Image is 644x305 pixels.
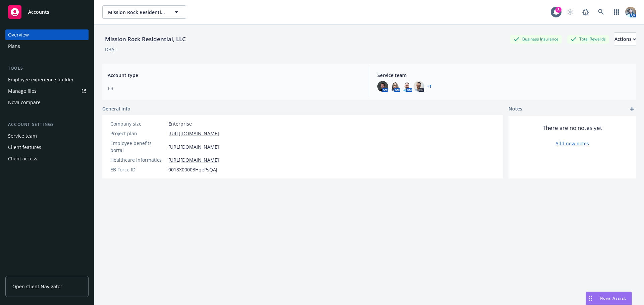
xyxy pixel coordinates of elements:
[8,41,20,52] div: Plans
[5,121,89,128] div: Account settings
[8,142,41,153] div: Client features
[108,9,166,16] span: Mission Rock Residential, LLC
[594,5,608,19] a: Search
[108,72,361,79] span: Account type
[579,5,592,19] a: Report a Bug
[555,7,561,13] div: 8
[168,156,219,163] a: [URL][DOMAIN_NAME]
[168,166,217,173] span: 0018X00003HqePsQAJ
[414,81,424,92] img: photo
[5,29,89,40] a: Overview
[614,33,636,46] div: Actions
[105,46,117,53] div: DBA: -
[28,9,49,15] span: Accounts
[12,283,62,290] span: Open Client Navigator
[401,81,412,92] img: photo
[5,153,89,164] a: Client access
[510,35,562,43] div: Business Insurance
[8,131,37,141] div: Service team
[8,86,37,96] div: Manage files
[110,130,166,137] div: Project plan
[5,131,89,141] a: Service team
[5,86,89,96] a: Manage files
[110,140,166,154] div: Employee benefits portal
[102,5,186,19] button: Mission Rock Residential, LLC
[8,153,37,164] div: Client access
[8,29,29,40] div: Overview
[563,5,577,19] a: Start snowing
[5,3,89,21] a: Accounts
[377,72,631,79] span: Service team
[5,74,89,85] a: Employee experience builder
[8,97,41,108] div: Nova compare
[600,295,626,301] span: Nova Assist
[108,85,361,92] span: EB
[625,7,636,17] img: photo
[567,35,609,43] div: Total Rewards
[102,35,189,44] div: Mission Rock Residential, LLC
[555,140,589,147] a: Add new notes
[614,32,636,46] button: Actions
[5,65,89,72] div: Tools
[110,120,166,127] div: Company size
[427,84,432,88] a: +1
[5,41,89,52] a: Plans
[168,120,192,127] span: Enterprise
[102,105,130,112] span: General info
[586,292,594,305] div: Drag to move
[168,130,219,137] a: [URL][DOMAIN_NAME]
[610,5,623,19] a: Switch app
[586,292,632,305] button: Nova Assist
[508,105,522,113] span: Notes
[5,97,89,108] a: Nova compare
[5,142,89,153] a: Client features
[389,81,400,92] img: photo
[110,166,166,173] div: EB Force ID
[628,105,636,113] a: add
[543,124,602,132] span: There are no notes yet
[110,156,166,163] div: Healthcare Informatics
[168,143,219,150] a: [URL][DOMAIN_NAME]
[377,81,388,92] img: photo
[8,74,74,85] div: Employee experience builder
